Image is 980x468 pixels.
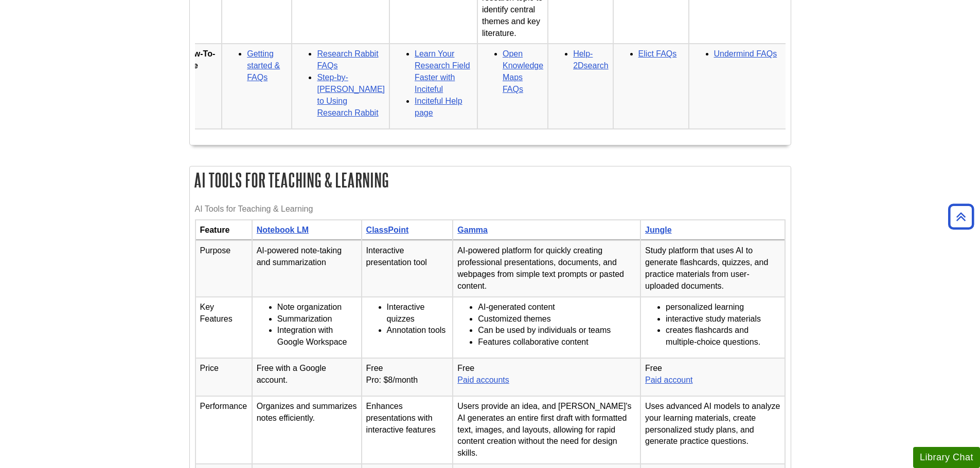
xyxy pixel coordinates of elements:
a: Undermind FAQs [714,49,777,58]
button: Library Chat [913,447,980,468]
a: Help- 2Dsearch [573,49,608,70]
li: Interactive quizzes [387,302,449,325]
a: Jungle [645,226,672,234]
td: Free [453,358,640,396]
caption: AI Tools for Teaching & Learning [195,199,786,219]
td: Price [195,358,252,396]
a: Paid accounts [457,376,509,384]
strong: How-To-Use [183,49,216,70]
li: personalized learning [666,302,780,313]
a: Gamma [457,226,488,234]
td: Key Features [195,297,252,358]
p: Free Pro: $8/month [366,363,449,386]
td: Free [640,358,785,396]
li: interactive study materials [666,313,780,325]
a: Research Rabbit FAQs [317,49,378,70]
a: Elict FAQs [638,49,677,58]
a: Paid account [645,376,693,384]
a: Learn Your Research Field Faster with Inciteful [415,49,470,93]
li: creates flashcards and multiple-choice questions. [666,325,780,348]
li: Summarization [277,313,357,325]
li: Note organization [277,302,357,313]
td: Users provide an idea, and [PERSON_NAME]'s AI generates an entire first draft with formatted text... [453,396,640,464]
td: Uses advanced AI models to analyze your learning materials, create personalized study plans, and ... [640,396,785,464]
td: Enhances presentations with interactive features [362,396,453,464]
li: Features collaborative content [478,336,636,348]
li: Annotation tools [387,325,449,336]
li: Integration with Google Workspace [277,325,357,348]
td: Organizes and summarizes notes efficiently. [252,396,362,464]
a: Inciteful Help page [415,97,462,117]
a: Notebook LM [257,226,309,234]
td: AI-powered note-taking and summarization [252,240,362,296]
td: Free with a Google account. [252,358,362,396]
a: Back to Top [945,210,977,223]
td: Performance [195,396,252,464]
a: Getting started & FAQs [247,49,280,82]
a: Open Knowledge Maps FAQs [503,49,543,93]
li: Customized themes [478,313,636,325]
a: ClassPoint [366,226,409,234]
li: AI-generated content [478,302,636,313]
td: Study platform that uses AI to generate flashcards, quizzes, and practice materials from user-upl... [640,240,785,296]
td: AI-powered platform for quickly creating professional presentations, documents, and webpages from... [453,240,640,296]
h2: AI Tools for Teaching & Learning [190,166,791,194]
td: Interactive presentation tool [362,240,453,296]
th: Feature [195,220,252,241]
td: Purpose [195,240,252,296]
a: Step-by-[PERSON_NAME] to Using Research Rabbit [317,73,385,117]
li: Can be used by individuals or teams [478,325,636,336]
